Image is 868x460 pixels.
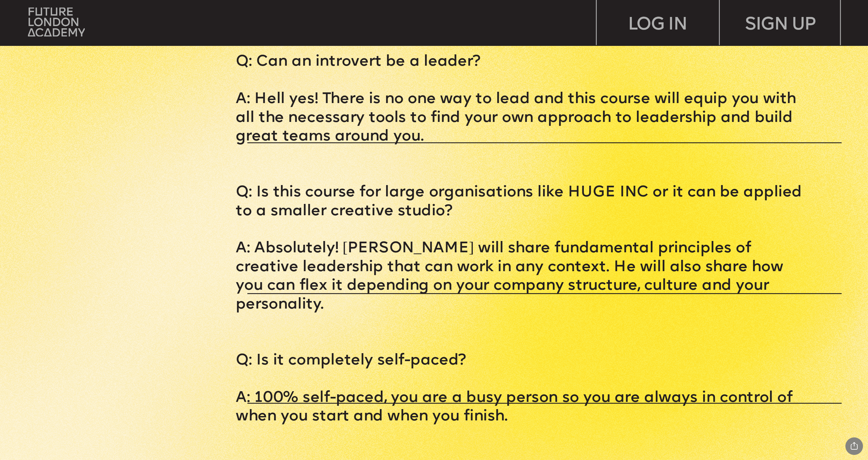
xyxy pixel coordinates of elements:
p: ‍ [236,333,806,352]
img: upload-bfdffa89-fac7-4f57-a443-c7c39906ba42.png [28,8,85,36]
div: Share [845,437,863,455]
p: Q: Can an introvert be a leader? [236,53,806,72]
p: Q: Is it completely self-paced? [236,352,806,370]
p: A: 100% self-paced, you are a busy person so you are always in control of when you start and when... [236,389,806,427]
p: Q: Is this course for large organisations like HUGE INC or it can be applied to a smaller creativ... [236,184,806,221]
p: A: Absolutely! [PERSON_NAME] will share fundamental principles of creative leadership that can wo... [236,240,806,315]
p: A: Hell yes! There is no one way to lead and this course will equip you with all the necessary to... [236,90,806,146]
